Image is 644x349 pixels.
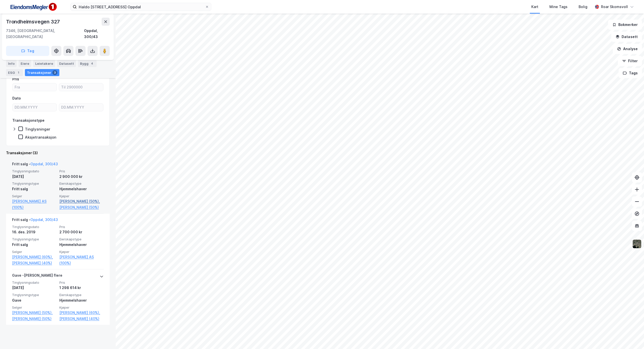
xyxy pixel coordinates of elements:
[59,254,104,266] a: [PERSON_NAME] AS (100%)
[613,44,642,54] button: Analyse
[611,32,642,42] button: Datasett
[59,293,104,297] span: Eierskapstype
[6,46,49,56] button: Tag
[6,18,61,26] div: Trondheimsvegen 327
[59,83,103,91] input: Til 2900000
[12,260,56,266] a: [PERSON_NAME] (40%)
[19,60,31,67] div: Eiere
[8,1,58,13] img: F4PB6Px+NJ5v8B7XTbfpPpyloAAAAASUVORK5CYII=
[59,237,104,241] span: Eierskapstype
[619,68,642,78] button: Tags
[13,83,57,91] input: Fra
[25,127,50,132] div: Tinglysninger
[579,4,587,10] div: Bolig
[12,174,56,180] div: [DATE]
[25,135,56,140] div: Aksjetransaksjon
[59,285,104,291] div: 1 298 614 kr
[12,186,56,192] div: Fritt salg
[601,4,628,10] div: Roar Skomsvoll
[12,117,45,123] div: Transaksjonstype
[33,60,55,67] div: Leietakere
[12,95,21,101] div: Dato
[12,316,56,322] a: [PERSON_NAME] (50%)
[12,280,56,285] span: Tinglysningsdato
[59,174,104,180] div: 2 900 000 kr
[12,285,56,291] div: [DATE]
[619,325,644,349] div: Kontrollprogram for chat
[12,272,62,280] div: Gave - [PERSON_NAME] flere
[78,60,97,67] div: Bygg
[12,225,56,229] span: Tinglysningsdato
[618,56,642,66] button: Filter
[77,3,205,11] input: Søk på adresse, matrikkel, gårdeiere, leietakere eller personer
[59,305,104,310] span: Kjøper
[13,104,57,111] input: DD.MM.YYYY
[12,297,56,303] div: Gave
[12,293,56,297] span: Tinglysningstype
[59,242,104,248] div: Hjemmelshaver
[549,4,568,10] div: Mine Tags
[12,310,56,316] a: [PERSON_NAME] (50%),
[59,310,104,316] a: [PERSON_NAME] (60%),
[59,181,104,186] span: Eierskapstype
[12,76,19,82] div: Pris
[57,60,76,67] div: Datasett
[59,225,104,229] span: Pris
[59,186,104,192] div: Hjemmelshaver
[30,217,58,222] a: Oppdal, 300/43
[59,104,103,111] input: DD.MM.YYYY
[30,162,58,166] a: Oppdal, 300/43
[59,204,104,210] a: [PERSON_NAME] (50%)
[12,194,56,198] span: Selger
[90,61,95,66] div: 4
[59,316,104,322] a: [PERSON_NAME] (40%)
[6,60,17,67] div: Info
[59,194,104,198] span: Kjøper
[12,198,56,210] a: [PERSON_NAME] AS (100%)
[59,198,104,204] a: [PERSON_NAME] (50%),
[16,70,21,75] div: 1
[619,325,644,349] iframe: Chat Widget
[12,229,56,235] div: 16. des. 2019
[12,217,58,225] div: Fritt salg -
[12,169,56,173] span: Tinglysningsdato
[12,237,56,241] span: Tinglysningstype
[608,20,642,30] button: Bokmerker
[12,250,56,254] span: Selger
[25,69,59,76] div: Transaksjoner
[84,28,110,40] div: Oppdal, 300/43
[52,70,57,75] div: 3
[6,69,23,76] div: ESG
[59,169,104,173] span: Pris
[6,150,110,156] div: Transaksjoner (3)
[12,305,56,310] span: Selger
[59,280,104,285] span: Pris
[12,181,56,186] span: Tinglysningstype
[59,229,104,235] div: 2 700 000 kr
[12,242,56,248] div: Fritt salg
[12,254,56,260] a: [PERSON_NAME] (60%),
[12,161,58,169] div: Fritt salg -
[6,28,84,40] div: 7346, [GEOGRAPHIC_DATA], [GEOGRAPHIC_DATA]
[59,297,104,303] div: Hjemmelshaver
[59,250,104,254] span: Kjøper
[632,239,642,249] img: 9k=
[531,4,538,10] div: Kart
